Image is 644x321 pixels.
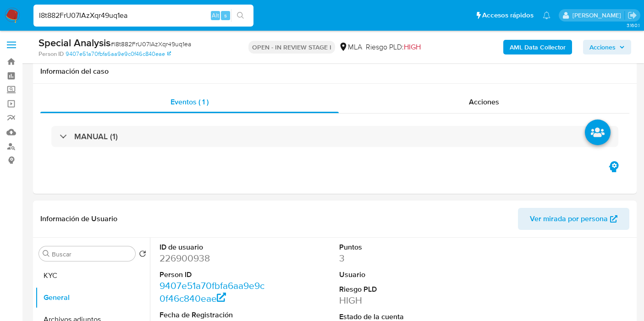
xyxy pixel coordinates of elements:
h1: Información de Usuario [40,214,117,223]
span: Acciones [469,97,499,107]
span: Accesos rápidos [482,11,534,20]
span: Acciones [589,40,616,54]
button: KYC [35,265,150,287]
button: Buscar [43,250,50,257]
input: Buscar usuario o caso... [33,10,253,22]
p: OPEN - IN REVIEW STAGE I [248,41,335,54]
b: Person ID [39,50,64,58]
dt: Fecha de Registración [160,310,270,320]
button: Volver al orden por defecto [139,250,146,260]
b: AML Data Collector [510,40,566,54]
p: micaelaestefania.gonzalez@mercadolibre.com [572,11,624,20]
a: Notificaciones [543,11,550,19]
dt: Usuario [339,270,450,280]
h3: MANUAL (1) [74,131,118,141]
button: Acciones [583,40,631,54]
dd: 226900938 [160,252,270,265]
input: Buscar [52,250,132,258]
span: s [224,11,227,20]
span: # I8t882FrU07IAzXqr49uq1ea [110,39,191,49]
div: MLA [339,42,362,52]
dt: Person ID [160,270,270,280]
button: AML Data Collector [503,40,572,54]
dd: HIGH [339,294,450,307]
dt: ID de usuario [160,242,270,252]
button: General [35,287,150,309]
dd: 3 [339,252,450,265]
button: Ver mirada por persona [518,208,629,230]
span: Alt [212,11,219,20]
dt: Riesgo PLD [339,284,450,294]
a: 9407e51a70fbfa6aa9e9c0f46c840eae [66,50,171,58]
a: Salir [627,11,637,20]
a: 9407e51a70fbfa6aa9e9c0f46c840eae [160,279,264,305]
h1: Información del caso [40,67,629,76]
span: Eventos ( 1 ) [171,97,209,107]
span: HIGH [404,42,421,52]
b: Special Analysis [39,35,110,50]
span: Riesgo PLD: [366,42,421,52]
div: MANUAL (1) [51,126,618,147]
button: search-icon [231,9,250,22]
span: Ver mirada por persona [530,208,608,230]
dt: Puntos [339,242,450,252]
